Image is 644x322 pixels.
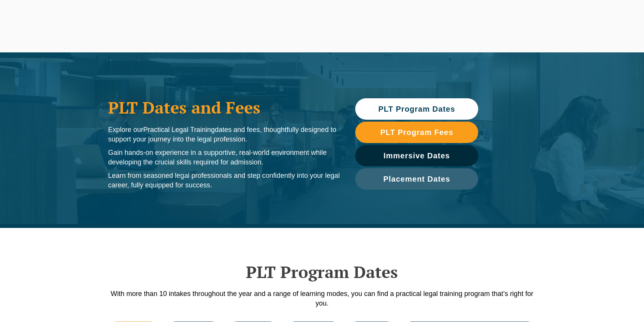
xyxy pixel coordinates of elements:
[108,98,340,117] h1: PLT Dates and Fees
[355,145,478,166] a: Immersive Dates
[108,125,340,144] p: Explore our dates and fees, thoughtfully designed to support your journey into the legal profession.
[104,289,540,308] p: With more than 10 intakes throughout the year and a range of learning modes, you can find a pract...
[380,128,453,136] span: PLT Program Fees
[143,126,215,133] span: Practical Legal Training
[108,171,340,190] p: Learn from seasoned legal professionals and step confidently into your legal career, fully equipp...
[383,152,450,159] span: Immersive Dates
[104,262,540,281] h2: PLT Program Dates
[355,168,478,190] a: Placement Dates
[383,175,450,183] span: Placement Dates
[108,148,340,167] p: Gain hands-on experience in a supportive, real-world environment while developing the crucial ski...
[378,105,455,113] span: PLT Program Dates
[355,122,478,143] a: PLT Program Fees
[355,98,478,120] a: PLT Program Dates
